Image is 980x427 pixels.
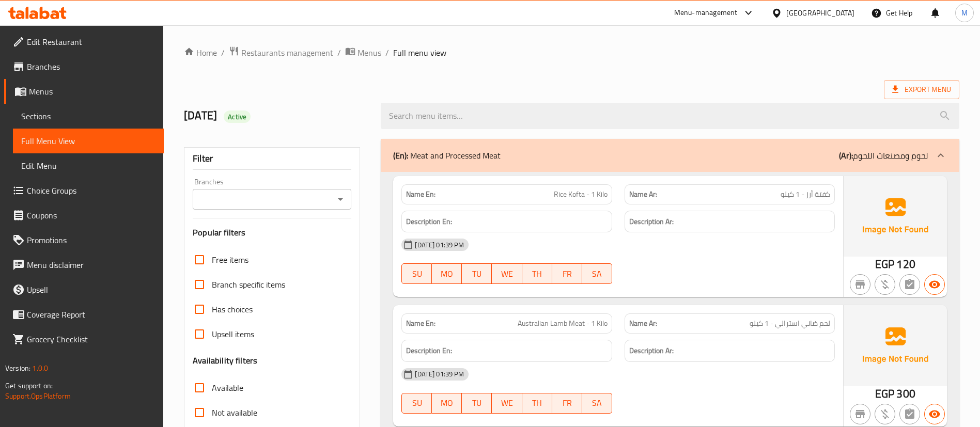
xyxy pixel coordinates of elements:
[924,404,945,424] button: Available
[401,393,432,414] button: SU
[492,393,522,414] button: WE
[5,379,53,392] span: Get support on:
[13,104,164,129] a: Sections
[411,369,468,379] span: [DATE] 01:39 PM
[393,148,408,163] b: (En):
[406,396,428,410] span: SU
[924,274,945,295] button: Available
[5,361,30,375] span: Version:
[629,189,657,200] strong: Name Ar:
[401,263,432,284] button: SU
[27,36,155,48] span: Edit Restaurant
[193,148,351,170] div: Filter
[432,263,462,284] button: MO
[4,79,164,104] a: Menus
[27,259,155,271] span: Menu disclaimer
[406,344,452,357] strong: Description En:
[896,254,915,274] span: 120
[844,176,947,257] img: Ae5nvW7+0k+MAAAAAElFTkSuQmCC
[221,46,225,59] li: /
[406,189,435,200] strong: Name En:
[21,110,155,122] span: Sections
[27,308,155,321] span: Coverage Report
[4,252,164,277] a: Menu disclaimer
[875,274,895,295] button: Purchased item
[13,153,164,178] a: Edit Menu
[393,46,446,59] span: Full menu view
[556,266,578,281] span: FR
[844,305,947,386] img: Ae5nvW7+0k+MAAAAAElFTkSuQmCC
[432,393,462,414] button: MO
[786,7,854,19] div: [GEOGRAPHIC_DATA]
[526,266,548,281] span: TH
[892,83,951,96] span: Export Menu
[586,396,608,410] span: SA
[850,404,870,424] button: Not branch specific item
[839,148,853,163] b: (Ar):
[27,283,155,296] span: Upsell
[896,384,915,404] span: 300
[875,404,895,424] button: Purchased item
[406,318,435,329] strong: Name En:
[357,46,381,59] span: Menus
[899,404,920,424] button: Not has choices
[21,135,155,147] span: Full Menu View
[466,396,488,410] span: TU
[875,254,894,274] span: EGP
[496,396,518,410] span: WE
[586,266,608,281] span: SA
[381,103,959,129] input: search
[212,303,253,315] span: Has choices
[436,396,458,410] span: MO
[393,149,501,162] p: Meat and Processed Meat
[27,209,155,222] span: Coupons
[781,189,830,200] span: كفتة أرز - 1 كيلو
[582,263,612,284] button: SA
[462,393,492,414] button: TU
[4,327,164,352] a: Grocery Checklist
[32,361,48,375] span: 1.0.0
[212,278,285,291] span: Branch specific items
[5,389,71,403] a: Support.OpsPlatform
[554,189,608,200] span: Rice Kofta - 1 Kilo
[333,192,348,207] button: Open
[184,108,368,123] h2: [DATE]
[184,46,217,59] a: Home
[4,29,164,54] a: Edit Restaurant
[629,344,674,357] strong: Description Ar:
[224,110,251,123] div: Active
[899,274,920,295] button: Not has choices
[21,160,155,172] span: Edit Menu
[345,46,381,59] a: Menus
[229,46,333,59] a: Restaurants management
[436,266,458,281] span: MO
[4,178,164,203] a: Choice Groups
[212,328,254,340] span: Upsell items
[839,149,928,162] p: لحوم ومصنعات اللحوم
[526,396,548,410] span: TH
[496,266,518,281] span: WE
[850,274,870,295] button: Not branch specific item
[462,263,492,284] button: TU
[884,80,959,99] span: Export Menu
[385,46,389,59] li: /
[556,396,578,410] span: FR
[522,393,552,414] button: TH
[29,85,155,98] span: Menus
[518,318,608,329] span: Australian Lamb Meat - 1 Kilo
[582,393,612,414] button: SA
[212,382,243,394] span: Available
[4,277,164,302] a: Upsell
[629,215,674,228] strong: Description Ar:
[337,46,341,59] li: /
[406,215,452,228] strong: Description En:
[184,46,959,59] nav: breadcrumb
[212,254,248,266] span: Free items
[224,112,251,122] span: Active
[13,129,164,153] a: Full Menu View
[193,227,351,239] h3: Popular filters
[552,393,582,414] button: FR
[241,46,333,59] span: Restaurants management
[193,355,257,367] h3: Availability filters
[750,318,830,329] span: لحم ضاني استرالي - 1 كيلو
